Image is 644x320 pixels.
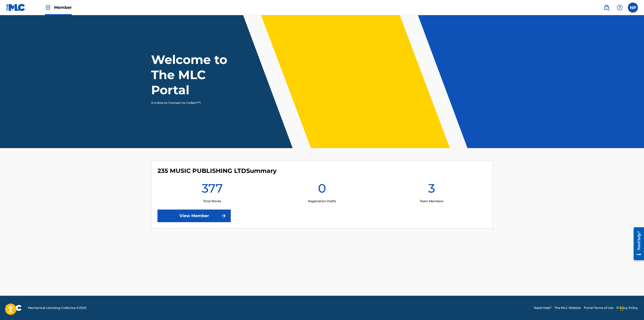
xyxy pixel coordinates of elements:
[203,199,221,203] p: Total Works
[54,5,72,10] span: Member
[318,181,326,199] h1: 0
[202,181,223,199] h1: 377
[428,181,435,199] h1: 3
[6,305,22,311] img: logo
[45,5,51,11] img: Top Rightsholder
[555,306,581,310] a: The MLC Website
[617,5,623,11] img: help
[534,306,551,310] a: Need Help?
[221,213,227,219] img: f7272a7cc735f4ea7f67.svg
[157,167,277,175] h4: 235 MUSIC PUBLISHING LTD
[157,210,231,222] a: View Member
[628,3,638,13] div: User Menu
[604,5,610,11] img: search
[619,296,644,320] iframe: Chat Widget
[615,3,625,13] div: Help
[620,301,623,316] div: Drag
[28,306,86,310] span: Mechanical Licensing Collective © 2025
[151,101,239,105] p: It's time to Connect to Collect™!
[584,306,613,310] a: Portal Terms of Use
[420,199,443,203] p: Team Members
[6,4,26,11] img: MLC Logo
[616,306,638,310] a: Privacy Policy
[630,223,644,264] iframe: Resource Center
[602,3,612,13] a: Public Search
[151,52,246,98] h1: Welcome to The MLC Portal
[308,199,336,203] p: Registration Drafts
